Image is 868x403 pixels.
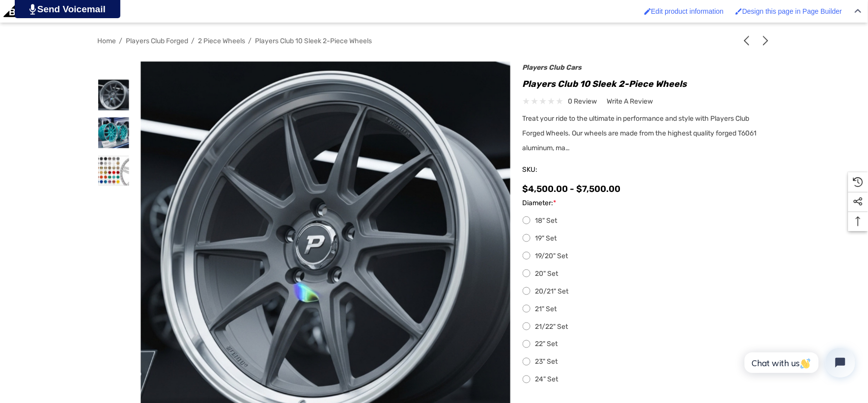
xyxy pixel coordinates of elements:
[523,163,572,177] span: SKU:
[523,303,771,315] label: 21" Set
[853,177,863,187] svg: Recently Viewed
[523,339,771,350] label: 22" Set
[523,184,621,194] span: $4,500.00 - $7,500.00
[523,356,771,368] label: 23" Set
[98,37,116,45] a: Home
[523,321,771,333] label: 21/22" Set
[855,9,862,13] img: Close Admin Bar
[644,8,651,15] img: Enabled brush for product edit
[607,97,653,106] span: Write a Review
[607,95,653,107] a: Write a Review
[853,197,863,207] svg: Social Media
[98,32,771,50] nav: Breadcrumb
[523,197,771,209] label: Diameter:
[523,63,582,72] a: Players Club Cars
[29,4,36,15] img: PjwhLS0gR2VuZXJhdG9yOiBHcmF2aXQuaW8gLS0+PHN2ZyB4bWxucz0iaHR0cDovL3d3dy53My5vcmcvMjAwMC9zdmciIHhtb...
[523,233,771,244] label: 19" Set
[757,36,771,46] a: Next
[255,37,372,45] a: Players Club 10 Sleek 2-Piece Wheels
[98,80,129,110] img: Players Club 10 Sleek 2-Piece Wheels
[734,340,864,386] iframe: Tidio Chat
[523,250,771,262] label: 19/20" Set
[523,76,771,92] h1: Players Club 10 Sleek 2-Piece Wheels
[98,117,129,148] img: Players Club 10 Sleek 2-Piece Wheels
[651,7,724,15] span: Edit product information
[735,8,742,15] img: Enabled brush for page builder edit.
[848,216,868,226] svg: Top
[523,268,771,280] label: 20" Set
[523,286,771,297] label: 20/21" Set
[742,36,756,46] a: Previous
[568,95,597,107] span: 0 review
[98,155,129,186] img: Players Club 10 Sleek 2-Piece Wheels
[742,7,842,15] span: Design this page in Page Builder
[198,37,246,45] a: 2 Piece Wheels
[640,2,729,20] a: Enabled brush for product edit Edit product information
[523,374,771,386] label: 24" Set
[523,215,771,227] label: 18" Set
[730,2,847,20] a: Enabled brush for page builder edit. Design this page in Page Builder
[126,37,189,45] a: Players Club Forged
[523,114,757,152] span: Treat your ride to the ultimate in performance and style with Players Club Forged Wheels. Our whe...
